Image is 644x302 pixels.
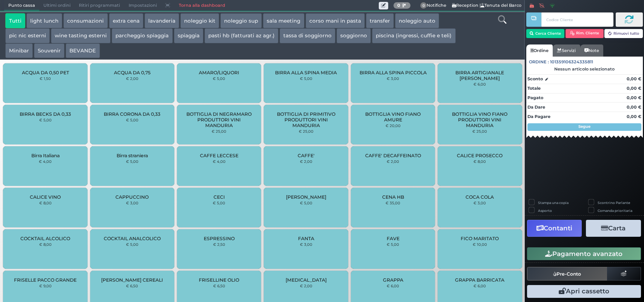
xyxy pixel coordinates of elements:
[204,236,235,241] span: ESPRESSINO
[455,277,504,283] span: GRAPPA BARRICATA
[527,76,543,82] strong: Sconto
[104,236,161,241] span: COCKTAIL ANALCOLICO
[527,104,545,110] strong: Da Dare
[213,242,225,247] small: € 2,50
[300,76,312,81] small: € 5,00
[275,70,337,75] span: BIRRA ALLA SPINA MEDIA
[473,159,486,164] small: € 8,00
[357,111,429,123] span: BOTTIGLIA VINO FIANO AMURE
[66,43,100,58] button: BEVANDE
[627,76,641,81] strong: 0,00 €
[473,201,486,205] small: € 3,00
[360,70,427,75] span: BIRRA ALLA SPINA PICCOLA
[213,159,226,164] small: € 4,00
[300,242,312,247] small: € 3,00
[39,284,52,288] small: € 9,00
[144,13,179,28] button: lavanderia
[212,129,226,133] small: € 25,00
[527,95,543,100] strong: Pagato
[387,76,399,81] small: € 3,00
[63,13,108,28] button: consumazioni
[466,194,494,200] span: COCA COLA
[526,44,553,57] a: Ordine
[473,82,486,86] small: € 6,00
[114,70,151,75] span: ACQUA DA 0,75
[280,28,335,43] button: tassa di soggiorno
[34,43,65,58] button: Souvenir
[75,0,124,11] span: Ritiri programmati
[553,44,580,57] a: Servizi
[550,59,593,65] span: 101359106324335811
[300,284,312,288] small: € 2,00
[263,13,304,28] button: sala meeting
[527,285,641,298] button: Apri cassetto
[397,3,400,8] b: 0
[337,28,371,43] button: soggiorno
[580,44,603,57] a: Note
[39,201,52,205] small: € 8,00
[420,2,427,9] span: 0
[112,28,172,43] button: parcheggio spiaggia
[124,0,161,11] span: Impostazioni
[104,111,160,117] span: BIRRA CORONA DA 0,33
[444,70,516,81] span: BIRRA ARTIGIANALE [PERSON_NAME]
[51,28,111,43] button: wine tasting esterni
[365,153,421,158] span: CAFFE' DECAFFEINATO
[526,29,564,38] button: Cerca Cliente
[472,129,487,133] small: € 25,00
[174,28,203,43] button: spiaggia
[286,194,326,200] span: [PERSON_NAME]
[26,13,62,28] button: light lunch
[4,0,39,11] span: Punto cassa
[126,118,138,122] small: € 5,00
[473,242,487,247] small: € 10,00
[387,159,399,164] small: € 2,00
[39,118,52,122] small: € 5,00
[300,201,312,205] small: € 5,00
[461,236,499,241] span: FICO MARITATO
[22,70,69,75] span: ACQUA DA 0,50 PET
[126,76,138,81] small: € 2,00
[270,111,342,128] span: BOTTIGLIA DI PRIMITIVO PRODUTTORI VINI MANDURIA
[627,95,641,100] strong: 0,00 €
[115,194,149,200] span: CAPPUCCINO
[5,13,25,28] button: Tutti
[183,111,255,128] span: BOTTIGLIA DI NEGRAMARO PRODUTTORI VINI MANDURIA
[627,114,641,119] strong: 0,00 €
[220,13,262,28] button: noleggio sup
[578,124,590,129] strong: Segue
[299,129,314,133] small: € 25,00
[20,236,70,241] span: COCKTAIL ALCOLICO
[200,153,238,158] span: CAFFE LECCESE
[5,43,33,58] button: Minibar
[39,159,52,164] small: € 4,00
[457,153,503,158] span: CALICE PROSECCO
[527,220,582,237] button: Contanti
[298,153,315,158] span: CAFFE'
[529,59,549,65] span: Ordine :
[39,0,75,11] span: Ultimi ordini
[627,104,641,110] strong: 0,00 €
[213,201,225,205] small: € 5,00
[598,200,630,205] label: Scontrino Parlante
[14,277,77,283] span: FRISELLE PACCO GRANDE
[214,194,225,200] span: CECI
[383,277,403,283] span: GRAPPA
[286,277,327,283] span: [MEDICAL_DATA]
[39,242,52,247] small: € 8,00
[126,284,138,288] small: € 6,50
[387,236,400,241] span: FAVE
[101,277,163,283] span: [PERSON_NAME] CEREALI
[30,194,61,200] span: CALICE VINO
[386,123,401,128] small: € 20,00
[126,159,138,164] small: € 5,00
[526,66,643,72] div: Nessun articolo selezionato
[541,12,614,27] input: Codice Cliente
[444,111,516,128] span: BOTTIGLIA VINO FIANO PRODUTTORI VINI MANDURIA
[213,284,225,288] small: € 6,50
[527,247,641,260] button: Pagamento avanzato
[204,28,278,43] button: pasti hb (fatturati az agr.)
[538,200,569,205] label: Stampa una copia
[126,201,138,205] small: € 3,00
[366,13,394,28] button: transfer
